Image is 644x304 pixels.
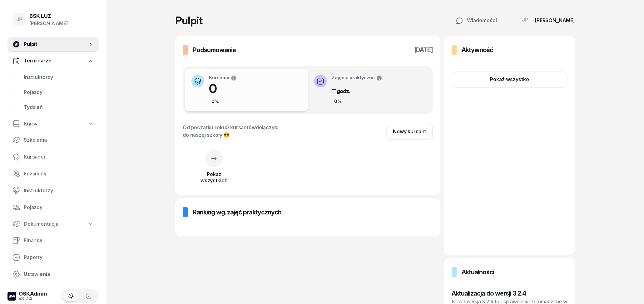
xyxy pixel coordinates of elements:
[337,88,350,94] small: godz.
[24,57,51,65] span: Terminarze
[175,15,202,26] h1: Pulpit
[24,73,94,81] span: Instruktorzy
[209,98,221,105] div: 0%
[456,17,497,25] div: Wiadomości
[7,200,99,215] a: Pojazdy
[490,76,529,84] div: Pokaż wszystko
[24,170,94,178] span: Egzaminy
[24,103,94,111] span: Tydzień
[24,220,58,228] span: Dokumentacja
[452,288,567,298] h3: Aktualizacja do wersji 3.2.4
[209,81,237,96] h1: 0
[332,81,382,96] h1: -
[7,250,99,265] a: Raporty
[7,292,16,301] img: logo-xs-dark@2x.png
[193,45,236,55] h3: Podsumowanie
[24,203,94,212] span: Pojazdy
[29,19,68,27] div: [PERSON_NAME]
[185,69,308,111] button: Kursanci00%
[7,183,99,198] a: Instruktorzy
[414,45,433,55] h3: [DATE]
[7,150,99,164] a: Kursanci
[7,233,99,248] a: Finanse
[24,40,87,48] span: Pulpit
[193,207,281,217] h3: Ranking wg. zajęć praktycznych
[24,136,94,144] span: Szkolenia
[7,54,99,68] a: Terminarze
[7,217,99,231] a: Dokumentacja
[24,88,94,96] span: Pojazdy
[16,17,23,22] span: JP
[19,291,47,297] div: OSKAdmin
[19,100,99,115] a: Tydzień
[7,37,99,52] a: Pulpit
[393,128,426,136] div: Nowy kursant
[452,71,567,88] button: Pokaż wszystko
[7,117,99,131] a: Kursy
[535,18,575,23] div: [PERSON_NAME]
[386,124,433,140] a: Nowy kursant
[462,45,493,55] h3: Aktywność
[24,253,94,262] span: Raporty
[19,85,99,100] a: Pojazdy
[308,69,431,111] button: Zajęcia praktyczne-godz.0%
[332,98,344,105] div: 0%
[7,133,99,148] a: Szkolenia
[183,157,245,184] a: Pokażwszystkich
[7,166,99,181] a: Egzaminy
[7,267,99,282] a: Ustawienia
[24,153,94,161] span: Kursanci
[24,120,37,128] span: Kursy
[183,124,279,139] div: Od początku roku dołączyło do naszej szkoły 😎
[19,297,47,301] div: v3.2.4
[209,75,237,81] div: Kursanci
[19,70,99,85] a: Instruktorzy
[183,171,245,184] div: Pokaż wszystkich
[462,267,494,277] h3: Aktualności
[225,124,255,130] span: 0 kursantów
[24,237,94,245] span: Finanse
[444,36,575,255] a: AktywnośćPokaż wszystko
[522,17,528,22] span: JP
[24,270,94,278] span: Ustawienia
[24,187,94,195] span: Instruktorzy
[332,75,382,81] div: Zajęcia praktyczne
[449,12,504,29] button: Wiadomości
[29,13,68,19] div: BSK LUZ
